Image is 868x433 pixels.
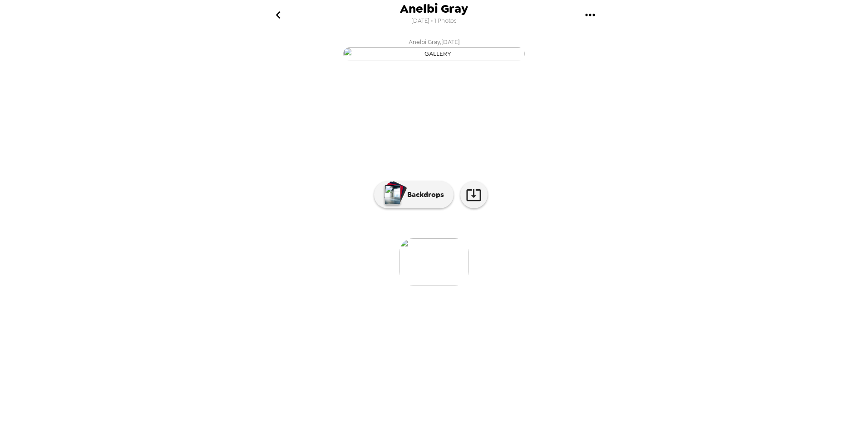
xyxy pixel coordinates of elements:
[252,34,616,63] button: Anelbi Gray,[DATE]
[403,189,444,200] p: Backdrops
[409,37,460,47] span: Anelbi Gray , [DATE]
[411,15,457,27] span: [DATE] • 1 Photos
[399,238,469,285] img: gallery
[343,47,525,60] img: gallery
[374,181,454,208] button: Backdrops
[400,3,468,15] span: Anelbi Gray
